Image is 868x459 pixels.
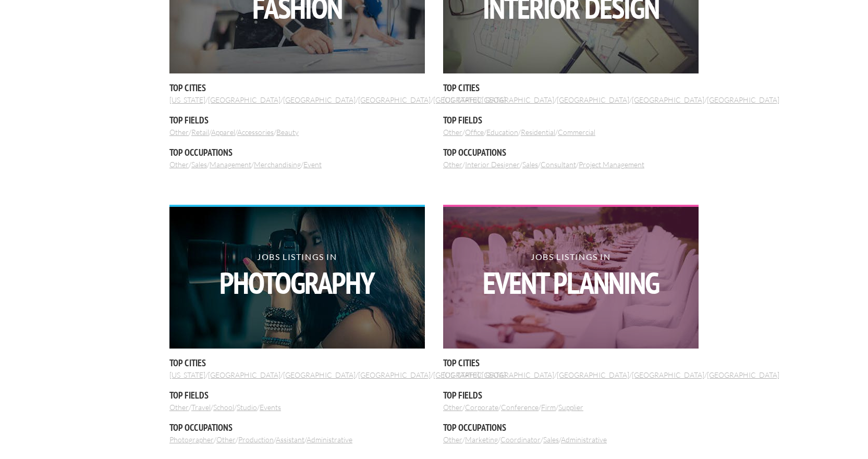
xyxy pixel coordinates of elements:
[541,403,556,412] a: Firm
[443,128,462,137] a: Other
[260,403,281,412] a: Events
[579,160,644,169] a: Project Management
[443,435,462,444] a: Other
[443,370,479,379] a: [US_STATE]
[169,146,425,159] h5: Top Occupations
[254,160,301,169] a: Merchandising
[465,160,520,169] a: Interior Designer
[358,370,431,379] a: [GEOGRAPHIC_DATA]
[543,435,559,444] a: Sales
[632,95,704,104] a: [GEOGRAPHIC_DATA]
[465,128,484,137] a: Office
[433,95,506,104] a: [GEOGRAPHIC_DATA]
[558,128,595,137] a: Commercial
[443,146,699,159] h5: Top Occupations
[307,435,352,444] a: Administrative
[358,95,431,104] a: [GEOGRAPHIC_DATA]
[216,435,236,444] a: Other
[303,160,322,169] a: Event
[169,114,425,127] h5: Top Fields
[169,268,425,298] strong: Photography
[169,403,189,412] a: Other
[521,128,555,137] a: Residential
[561,435,607,444] a: Administrative
[486,128,518,137] a: Education
[169,205,425,444] div: / / / / / / / / / / / /
[443,403,462,412] a: Other
[169,435,214,444] a: Photographer
[283,95,356,104] a: [GEOGRAPHIC_DATA]
[433,370,506,379] a: [GEOGRAPHIC_DATA]
[443,207,699,349] img: event planning photo of long white table with white chairs and place settings
[169,389,425,402] h5: Top Fields
[443,160,462,169] a: Other
[557,370,629,379] a: [GEOGRAPHIC_DATA]
[443,95,479,104] a: [US_STATE]
[443,268,699,298] strong: Event Planning
[465,435,498,444] a: Marketing
[169,128,189,137] a: Other
[169,421,425,434] h5: Top Occupations
[208,370,280,379] a: [GEOGRAPHIC_DATA]
[237,403,257,412] a: Studio
[522,160,538,169] a: Sales
[169,205,425,349] a: Jobs Listings inPhotography
[169,253,425,298] h2: Jobs Listings in
[191,403,211,412] a: Travel
[213,403,234,412] a: School
[169,370,205,379] a: [US_STATE]
[443,81,699,94] h5: Top Cities
[169,356,425,369] h5: Top Cities
[632,370,704,379] a: [GEOGRAPHIC_DATA]
[443,205,699,349] a: Jobs Listings inEvent Planning
[191,128,209,137] a: Retail
[208,95,280,104] a: [GEOGRAPHIC_DATA]
[501,403,539,412] a: Conference
[191,160,207,169] a: Sales
[169,81,425,94] h5: Top Cities
[276,435,304,444] a: Assistant
[482,370,554,379] a: [GEOGRAPHIC_DATA]
[557,95,629,104] a: [GEOGRAPHIC_DATA]
[707,370,779,379] a: [GEOGRAPHIC_DATA]
[211,128,235,137] a: Apparel
[443,421,699,434] h5: Top Occupations
[500,435,541,444] a: Coordinator
[238,435,274,444] a: Production
[558,403,583,412] a: Supplier
[541,160,576,169] a: Consultant
[283,370,356,379] a: [GEOGRAPHIC_DATA]
[443,205,699,444] div: / / / / / / / / / / / /
[169,207,425,349] img: tan girl with dark hair holding a large camera and taking a picture
[465,403,498,412] a: Corporate
[169,160,189,169] a: Other
[276,128,299,137] a: Beauty
[169,95,205,104] a: [US_STATE]
[482,95,554,104] a: [GEOGRAPHIC_DATA]
[237,128,274,137] a: Accessories
[443,253,699,298] h2: Jobs Listings in
[443,356,699,369] h5: Top Cities
[707,95,779,104] a: [GEOGRAPHIC_DATA]
[443,114,699,127] h5: Top Fields
[210,160,251,169] a: Management
[443,389,699,402] h5: Top Fields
